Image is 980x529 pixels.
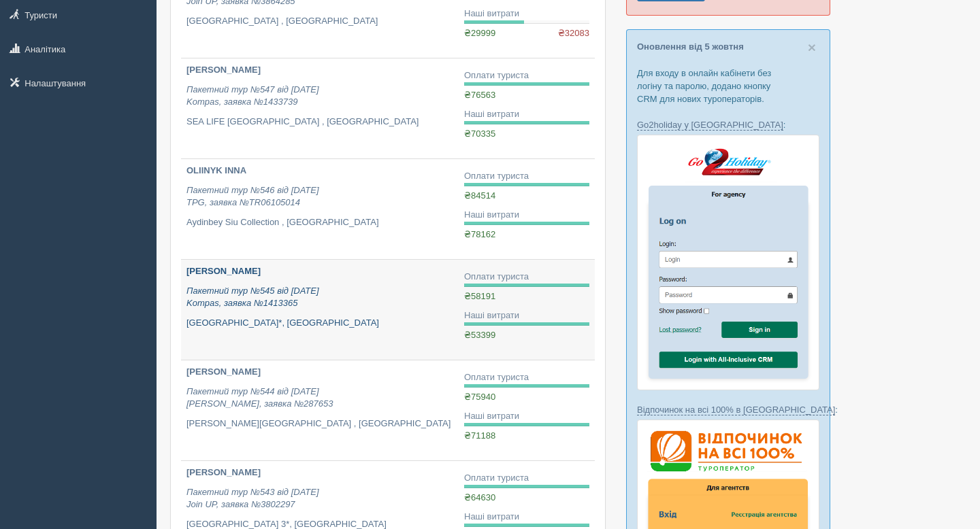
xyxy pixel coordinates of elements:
i: Пакетний тур №544 від [DATE] [PERSON_NAME], заявка №287653 [186,386,333,409]
div: Наші витрати [464,511,589,524]
a: [PERSON_NAME] Пакетний тур №547 від [DATE]Kompas, заявка №1433739 SEA LIFE [GEOGRAPHIC_DATA] , [G... [181,58,459,158]
p: : [637,403,819,416]
p: Для входу в онлайн кабінети без логіну та паролю, додано кнопку CRM для нових туроператорів. [637,67,819,105]
div: Наші витрати [464,410,589,423]
p: : [637,118,819,131]
i: Пакетний тур №545 від [DATE] Kompas, заявка №1413365 [186,286,319,309]
span: ₴78162 [464,229,495,239]
span: ₴64630 [464,492,495,502]
div: Наші витрати [464,209,589,222]
div: Наші витрати [464,7,589,20]
p: [GEOGRAPHIC_DATA]*, [GEOGRAPHIC_DATA] [186,317,453,330]
img: go2holiday-login-via-crm-for-travel-agents.png [637,135,819,390]
div: Оплати туриста [464,170,589,183]
div: Оплати туриста [464,69,589,82]
div: Наші витрати [464,309,589,322]
a: Відпочинок на всі 100% в [GEOGRAPHIC_DATA] [637,405,835,415]
div: Оплати туриста [464,271,589,284]
p: SEA LIFE [GEOGRAPHIC_DATA] , [GEOGRAPHIC_DATA] [186,116,453,129]
b: [PERSON_NAME] [186,266,261,276]
span: ₴84514 [464,190,495,201]
a: Оновлення від 5 жовтня [637,41,744,52]
button: Close [808,40,816,54]
span: ₴58191 [464,291,495,301]
div: Оплати туриста [464,472,589,485]
p: Aydinbey Siu Collection , [GEOGRAPHIC_DATA] [186,216,453,229]
span: ₴76563 [464,90,495,100]
b: OLIINYK INNA [186,165,246,175]
span: ₴70335 [464,129,495,139]
a: [PERSON_NAME] Пакетний тур №545 від [DATE]Kompas, заявка №1413365 [GEOGRAPHIC_DATA]*, [GEOGRAPHIC... [181,260,459,360]
span: × [808,39,816,55]
b: [PERSON_NAME] [186,65,261,75]
b: [PERSON_NAME] [186,467,261,477]
a: Go2holiday у [GEOGRAPHIC_DATA] [637,120,783,131]
span: ₴71188 [464,430,495,441]
a: OLIINYK INNA Пакетний тур №546 від [DATE]TPG, заявка №TR06105014 Aydinbey Siu Collection , [GEOGR... [181,159,459,259]
i: Пакетний тур №547 від [DATE] Kompas, заявка №1433739 [186,84,319,107]
div: Наші витрати [464,108,589,121]
span: ₴75940 [464,392,495,402]
b: [PERSON_NAME] [186,366,261,377]
span: ₴53399 [464,330,495,340]
p: [GEOGRAPHIC_DATA] , [GEOGRAPHIC_DATA] [186,15,453,28]
span: ₴32083 [558,27,589,40]
span: ₴29999 [464,28,495,38]
i: Пакетний тур №543 від [DATE] Join UP, заявка №3802297 [186,487,319,510]
p: [PERSON_NAME][GEOGRAPHIC_DATA] , [GEOGRAPHIC_DATA] [186,417,453,430]
a: [PERSON_NAME] Пакетний тур №544 від [DATE][PERSON_NAME], заявка №287653 [PERSON_NAME][GEOGRAPHIC_... [181,360,459,460]
i: Пакетний тур №546 від [DATE] TPG, заявка №TR06105014 [186,185,319,208]
div: Оплати туриста [464,371,589,384]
